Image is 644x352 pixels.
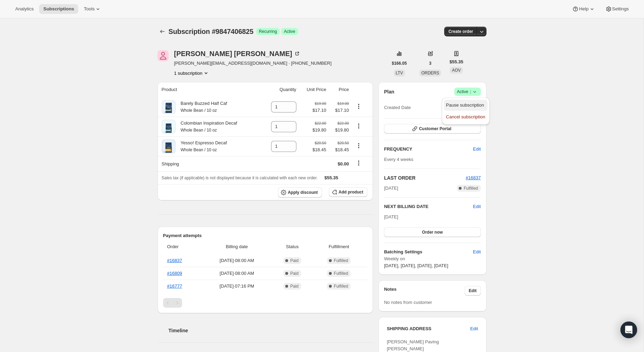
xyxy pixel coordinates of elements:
[39,4,78,14] button: Subscriptions
[80,4,106,14] button: Tools
[167,271,182,276] a: #16809
[15,6,34,12] span: Analytics
[163,298,368,308] nav: Pagination
[259,29,277,34] span: Recurring
[163,232,368,239] h2: Payment attempts
[288,190,318,195] span: Apply discount
[425,58,436,68] button: 3
[384,185,398,192] span: [DATE]
[261,82,298,97] th: Quantity
[181,108,217,113] small: Whole Bean / 10 oz
[298,82,329,97] th: Unit Price
[388,58,411,68] button: $166.05
[470,325,478,332] span: Edit
[278,187,322,198] button: Apply discount
[174,70,209,76] button: Product actions
[429,61,431,66] span: 3
[339,189,363,195] span: Add product
[449,58,463,65] span: $55.35
[579,6,588,12] span: Help
[422,229,443,235] span: Order now
[163,239,202,254] th: Order
[384,104,411,111] span: Created Date
[274,243,310,250] span: Status
[315,121,326,125] small: $22.00
[312,107,326,114] span: $17.10
[338,101,349,106] small: $19.00
[324,175,338,180] span: $55.35
[312,146,326,153] span: $18.45
[601,4,633,14] button: Settings
[204,283,270,290] span: [DATE] · 07:16 PM
[444,111,487,123] button: Cancel subscription
[470,89,471,94] span: |
[162,139,176,153] img: product img
[176,120,237,134] div: Colombian Inspiration Decaf
[334,271,348,276] span: Fulfilled
[204,270,270,277] span: [DATE] · 08:00 AM
[384,88,394,95] h2: Plan
[384,174,466,181] h2: LAST ORDER
[392,61,407,66] span: $166.05
[620,322,637,338] div: Open Intercom Messenger
[465,286,481,296] button: Edit
[396,71,403,75] span: LTV
[158,156,261,171] th: Shipping
[384,146,473,153] h2: FREQUENCY
[181,147,217,152] small: Whole Bean / 10 oz
[181,128,217,133] small: Whole Bean / 10 oz
[315,141,326,145] small: $20.50
[384,300,432,305] span: No notes from customer
[469,144,485,155] button: Edit
[444,27,477,36] button: Create order
[448,29,473,34] span: Create order
[384,255,481,262] span: Weekly on
[444,100,487,111] button: Pause subscription
[466,175,481,180] a: #16837
[330,146,349,153] span: $18.45
[466,174,481,181] button: #16837
[312,127,326,134] span: $19.80
[162,100,176,114] img: product img
[315,101,326,106] small: $19.00
[384,286,465,296] h3: Notes
[452,68,460,73] span: AOV
[419,126,451,132] span: Customer Portal
[328,82,351,97] th: Price
[446,114,485,119] span: Cancel subscription
[11,4,38,14] button: Analytics
[353,122,364,130] button: Product actions
[204,243,270,250] span: Billing date
[384,124,481,134] button: Customer Portal
[473,249,481,255] span: Edit
[162,120,176,134] img: product img
[353,159,364,167] button: Shipping actions
[176,100,227,114] div: Barely Buzzed Half Caf
[158,50,169,61] span: Tim Reed
[290,283,298,289] span: Paid
[384,227,481,237] button: Order now
[290,271,298,276] span: Paid
[84,6,95,12] span: Tools
[421,71,439,75] span: ORDERS
[464,186,478,191] span: Fulfilled
[338,141,349,145] small: $20.50
[169,327,373,334] h2: Timeline
[162,175,318,180] span: Sales tax (if applicable) is not displayed because it is calculated with each new order.
[330,107,349,114] span: $17.10
[446,102,484,108] span: Pause subscription
[469,246,485,258] button: Edit
[473,203,481,210] button: Edit
[334,258,348,263] span: Fulfilled
[384,214,398,219] span: [DATE]
[167,283,182,289] a: #16777
[176,139,227,153] div: Yesso! Espresso Decaf
[384,263,448,268] span: [DATE], [DATE], [DATE], [DATE]
[330,127,349,134] span: $19.80
[612,6,629,12] span: Settings
[353,142,364,150] button: Product actions
[167,258,182,263] a: #16837
[387,325,470,332] h3: SHIPPING ADDRESS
